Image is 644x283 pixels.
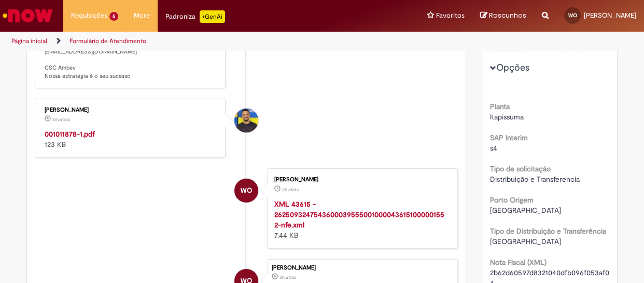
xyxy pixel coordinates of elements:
[282,186,299,193] time: 28/09/2025 13:30:31
[490,195,534,205] b: Porto Origem
[200,10,225,23] p: +GenAi
[241,178,252,203] span: WO
[52,116,70,123] span: 2m atrás
[234,179,258,203] div: Walter Oliveira
[490,258,547,267] b: Nota Fiscal (XML)
[8,32,422,51] ul: Trilhas de página
[71,10,107,21] span: Requisições
[165,10,225,23] div: Padroniza
[282,186,299,193] span: 3h atrás
[134,10,150,21] span: More
[436,10,465,21] span: Favoritos
[490,237,561,246] span: [GEOGRAPHIC_DATA]
[45,129,217,150] div: 123 KB
[274,199,444,230] a: XML 43615 - 26250932475436000395550010000436151000001552-nfe.xml
[490,226,606,236] b: Tipo de Distribuição e Transferência
[490,174,580,184] span: Distribuição e Transferencia
[52,116,70,123] time: 28/09/2025 16:13:29
[480,11,526,21] a: Rascunhos
[274,177,447,183] div: [PERSON_NAME]
[490,133,528,142] b: SAP Interim
[11,37,47,45] a: Página inicial
[584,11,636,20] span: [PERSON_NAME]
[45,107,217,113] div: [PERSON_NAME]
[69,37,146,45] a: Formulário de Atendimento
[234,109,258,132] div: André Junior
[272,265,452,271] div: [PERSON_NAME]
[1,5,54,26] img: ServiceNow
[109,12,118,21] span: 6
[490,112,524,122] span: Itapissuma
[490,102,510,111] b: Planta
[568,12,577,19] span: WO
[279,274,296,280] time: 28/09/2025 13:34:38
[45,129,95,139] a: 001011878-1.pdf
[489,10,526,20] span: Rascunhos
[279,274,296,280] span: 3h atrás
[274,199,447,240] div: 7.44 KB
[490,164,551,173] b: Tipo de solicitação
[490,143,497,153] span: s4
[490,206,561,215] span: [GEOGRAPHIC_DATA]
